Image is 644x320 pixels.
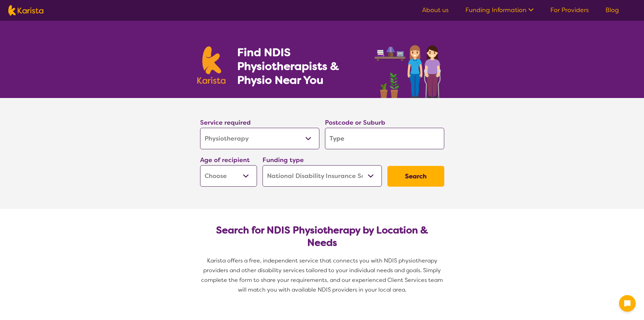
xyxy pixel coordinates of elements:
[200,156,250,164] label: Age of recipient
[197,256,447,295] p: Karista offers a free, independent service that connects you with NDIS physiotherapy providers an...
[550,6,589,14] a: For Providers
[465,6,534,14] a: Funding Information
[237,45,366,87] h1: Find NDIS Physiotherapists & Physio Near You
[372,37,447,98] img: physiotherapy
[8,5,43,16] img: Karista logo
[200,118,251,127] label: Service required
[263,156,304,164] label: Funding type
[325,128,444,149] input: Type
[197,46,226,84] img: Karista logo
[606,6,619,14] a: Blog
[325,118,385,127] label: Postcode or Suburb
[387,166,444,187] button: Search
[422,6,449,14] a: About us
[206,224,439,249] h2: Search for NDIS Physiotherapy by Location & Needs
